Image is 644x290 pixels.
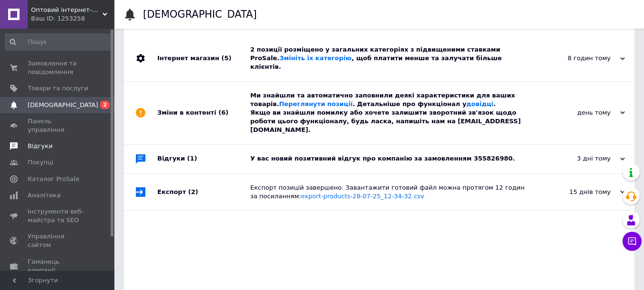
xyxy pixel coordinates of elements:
[157,36,250,81] div: Інтернет магазин
[530,54,625,63] div: 8 годин тому
[31,14,114,23] div: Ваш ID: 1253258
[28,175,79,183] span: Каталог ProSale
[31,6,102,14] span: Оптовий інтернет-магазин нижньої білизни "Eva"
[143,9,257,20] h1: [DEMOGRAPHIC_DATA]
[28,258,88,275] span: Гаманець компанії
[279,54,351,62] a: Змініть їх категорію
[530,188,625,196] div: 15 днів тому
[157,82,250,144] div: Зміни в контенті
[301,193,424,200] a: export-products-28-07-25_12-34-32.csv
[188,188,198,195] span: (2)
[279,100,352,107] a: Переглянути позиції
[250,91,530,135] div: Ми знайшли та автоматично заповнили деякі характеристики для ваших товарів. . Детальніше про функ...
[187,155,197,162] span: (1)
[28,59,88,76] span: Замовлення та повідомлення
[28,117,88,134] span: Панель управління
[221,54,231,62] span: (5)
[250,183,530,201] div: Експорт позицій завершено. Завантажити готовий файл можна протягом 12 годин за посиланням:
[28,158,53,167] span: Покупці
[530,154,625,163] div: 3 дні тому
[28,101,98,109] span: [DEMOGRAPHIC_DATA]
[250,154,530,163] div: У вас новий позитивний відгук про компанію за замовленням 355826980.
[530,108,625,117] div: день тому
[623,232,642,251] button: Чат з покупцем
[466,100,493,107] a: довідці
[157,174,250,210] div: Експорт
[28,84,88,93] span: Товари та послуги
[218,109,228,116] span: (6)
[5,33,112,51] input: Пошук
[28,207,88,225] span: Інструменти веб-майстра та SEO
[28,232,88,249] span: Управління сайтом
[100,101,110,109] span: 2
[250,45,530,72] div: 2 позиції розміщено у загальних категоріях з підвищеними ставками ProSale. , щоб платити менше та...
[28,191,61,200] span: Аналітика
[157,145,250,173] div: Відгуки
[28,142,52,150] span: Відгуки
